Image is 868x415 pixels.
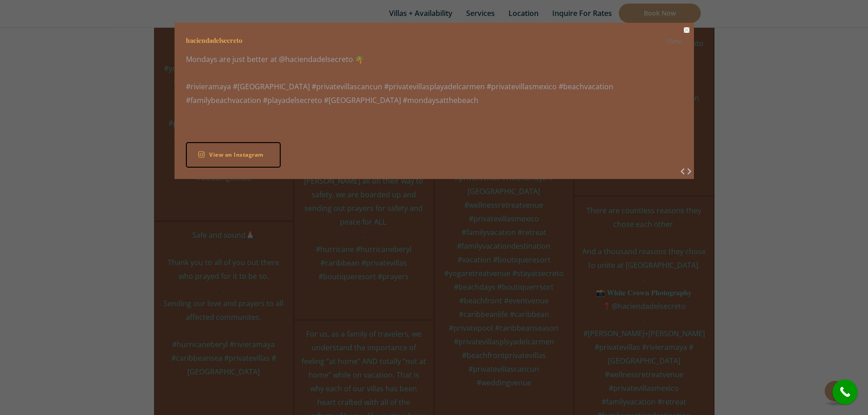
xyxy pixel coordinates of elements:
[684,27,689,33] button: Close
[680,166,685,176] button: Previous Post
[832,379,858,405] a: call
[666,36,683,47] time: 16mo
[186,52,683,107] p: Mondays are just better at @haciendadelsecreto 🌴 #rivieramaya #[GEOGRAPHIC_DATA] #privatevillasca...
[835,382,855,402] i: call
[186,142,281,168] a: instagram (opens in new window)
[186,36,242,45] h3: haciendadelsecreto
[687,166,692,176] button: Next Post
